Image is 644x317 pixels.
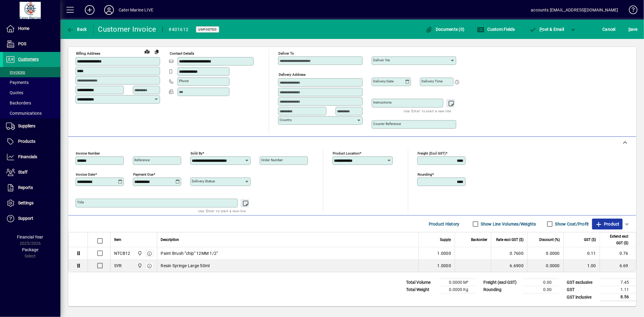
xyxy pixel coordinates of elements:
td: GST [564,286,600,293]
td: Total Weight [403,286,439,293]
a: Knowledge Base [624,1,636,21]
td: GST exclusive [564,279,600,286]
button: Add [80,5,99,15]
mat-label: Sold by [191,151,202,155]
mat-label: Instructions [373,100,392,104]
span: ave [628,24,638,34]
td: 1.11 [600,286,636,293]
mat-label: Rounding [418,172,432,177]
span: Resin Syringe Large 50ml [161,263,210,269]
span: GST ($) [584,236,596,243]
app-page-header-button: Back [60,24,94,35]
span: Description [161,236,179,243]
mat-label: Deliver via [373,58,390,62]
td: 8.56 [600,293,636,301]
button: Copy to Delivery address [152,47,162,56]
a: Suppliers [3,119,60,134]
button: Custom Fields [476,24,517,35]
span: S [628,27,631,32]
a: Quotes [3,88,60,98]
td: 0.00 [523,279,559,286]
span: Supply [440,236,451,243]
span: Financial Year [17,235,43,239]
a: Products [3,134,60,149]
mat-label: Payment due [133,172,153,177]
td: 0.76 [600,247,636,260]
span: Cater Marine [136,250,143,257]
a: Payments [3,77,60,88]
td: 1.00 [563,260,600,272]
label: Show Cost/Profit [554,221,589,227]
div: 6.6900 [495,263,524,269]
td: 0.11 [563,247,600,260]
td: 0.0000 M³ [439,279,476,286]
mat-label: Delivery time [421,79,443,83]
span: Payments [6,80,29,85]
span: Discount (%) [539,236,560,243]
span: Paint Brush "chip" 12MM 1/2" [161,250,218,256]
button: Product History [426,219,462,229]
td: Freight (excl GST) [480,279,523,286]
td: 0.00 [523,286,559,293]
a: Settings [3,196,60,211]
td: Rounding [480,286,523,293]
button: Profile [99,5,119,15]
span: Item [114,236,121,243]
div: NTCB12 [114,250,130,256]
a: Invoices [3,67,60,77]
span: Back [67,27,87,32]
span: Invoices [6,70,25,75]
span: Settings [18,200,34,205]
td: 0.0000 [527,247,563,260]
span: Communications [6,111,42,116]
a: View on map [142,46,152,56]
span: Suppliers [18,123,35,128]
button: Product [592,219,623,229]
span: Rate excl GST ($) [496,236,524,243]
mat-hint: Use 'Enter' to start a new line [404,107,451,114]
td: 0.0000 Kg [439,286,476,293]
td: 7.45 [600,279,636,286]
a: Financials [3,149,60,165]
mat-label: Country [280,118,292,122]
td: GST inclusive [564,293,600,301]
div: accounts [EMAIL_ADDRESS][DOMAIN_NAME] [531,5,618,15]
mat-hint: Use 'Enter' to start a new line [198,207,246,214]
span: ost & Email [529,27,564,32]
td: Total Volume [403,279,439,286]
mat-label: Invoice number [76,151,100,155]
a: POS [3,37,60,52]
mat-label: Deliver To [278,51,294,56]
span: Cater Marine [136,262,143,269]
span: POS [18,41,26,46]
span: Customers [18,57,39,62]
mat-label: Freight (excl GST) [418,151,446,155]
a: Support [3,211,60,226]
button: Post & Email [526,24,567,35]
a: Staff [3,165,60,180]
button: Back [65,24,88,35]
span: Reports [18,185,33,190]
span: Backorders [6,101,31,105]
td: 0.0000 [527,260,563,272]
span: Financials [18,154,37,159]
a: Backorders [3,98,60,108]
div: Customer Invoice [98,24,156,34]
span: Extend excl GST ($) [604,233,628,246]
span: Products [18,139,35,144]
a: Communications [3,108,60,118]
td: 6.69 [600,260,636,272]
span: Home [18,26,29,31]
mat-label: Product location [333,151,360,155]
span: Staff [18,170,27,175]
span: 1.0000 [437,263,451,269]
mat-label: Delivery date [373,79,394,83]
mat-label: Title [77,200,84,204]
mat-label: Reference [134,158,150,162]
mat-label: Invoice date [76,172,95,177]
span: Custom Fields [477,27,515,32]
div: SYR [114,263,122,269]
button: Save [627,24,639,35]
span: Product History [429,219,460,229]
div: 0.7600 [495,250,524,256]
